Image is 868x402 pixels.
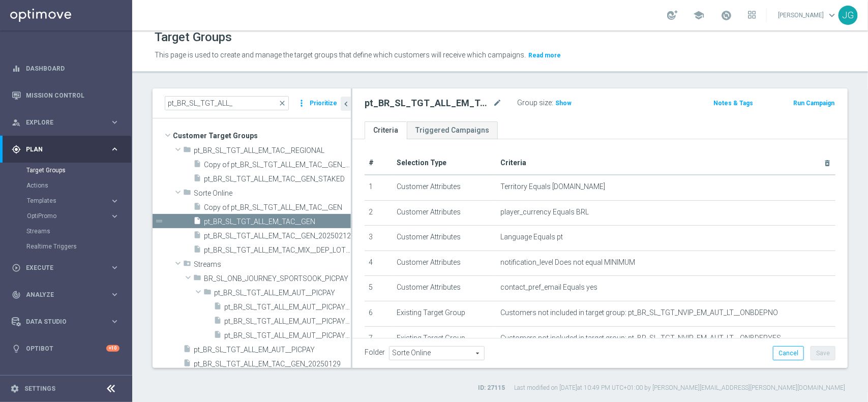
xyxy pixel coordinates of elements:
span: Customers not included in target group: pt_BR_SL_TGT_NVIP_EM_AUT_LT__ONBDEPNO [500,308,778,317]
a: Dashboard [26,55,119,82]
i: insert_drive_file [193,202,201,214]
span: close [278,99,286,107]
td: 5 [365,276,393,301]
i: keyboard_arrow_right [110,290,119,299]
i: more_vert [296,96,307,110]
span: Plan [26,146,110,152]
div: Templates [27,198,110,204]
span: pt_BR_SL_TGT_ALL_EM_TAC__GEN [204,218,351,226]
i: delete_forever [823,159,831,167]
i: keyboard_arrow_right [110,196,119,206]
div: Plan [12,145,110,154]
i: insert_drive_file [183,345,191,356]
button: gps_fixed Plan keyboard_arrow_right [11,145,120,153]
span: Templates [27,198,100,204]
i: keyboard_arrow_right [110,211,119,221]
div: OptiPromo keyboard_arrow_right [26,212,120,220]
span: pt_BR_SL_TGT_ALL_EM_AUT__PICPAY - Campaign 2 [224,317,351,326]
span: pt_BR_SL_TGT_ALL_EM_TAC_MIX__DEP_LOTTO_TO_GAMES [204,246,351,255]
span: Execute [26,265,110,271]
span: Data Studio [26,319,110,325]
span: pt_BR_SL_TGT_ALL_EM_AUT__PICPAY [194,346,351,354]
i: insert_drive_file [214,316,222,328]
div: Explore [12,118,110,127]
span: school [693,10,704,21]
a: Realtime Triggers [26,242,106,251]
label: ID: 27115 [478,384,505,392]
a: Optibot [26,335,106,362]
button: Read more [527,50,562,61]
span: Copy of pt_BR_SL_TGT_ALL_EM_TAC__GEN_STAKED [204,161,351,169]
span: Customer Target Groups [173,129,351,143]
span: Show [555,100,572,107]
i: settings [10,384,19,393]
span: This page is used to create and manage the target groups that define which customers will receive... [155,51,526,59]
i: keyboard_arrow_right [110,317,119,326]
i: insert_drive_file [193,174,201,185]
button: equalizer Dashboard [11,65,120,73]
i: play_circle_outline [12,263,21,272]
td: 6 [365,301,393,326]
button: Mission Control [11,91,120,100]
a: Settings [24,386,55,392]
td: Customer Attributes [393,175,497,200]
span: notification_level Does not equal MINIMUM [500,258,635,267]
span: pt_BR_SL_TGT_ALL_EM_AUT__PICPAY [214,289,351,297]
i: insert_drive_file [214,330,222,342]
a: Criteria [365,121,407,139]
span: contact_pref_email Equals yes [500,283,597,292]
a: Triggered Campaigns [407,121,498,139]
span: BR_SL_ONB_JOURNEY_SPORTSOOK_PICPAY [204,274,351,283]
h1: Target Groups [155,30,232,45]
th: # [365,151,393,175]
input: Quick find group or folder [165,96,289,110]
i: chevron_left [341,99,351,109]
span: Customers not included in target group: pt_BR_SL_TGT_NVIP_EM_AUT_LT__ONBDEPYES [500,334,781,343]
i: mode_edit [493,97,502,109]
div: Data Studio keyboard_arrow_right [11,318,120,326]
div: person_search Explore keyboard_arrow_right [11,118,120,127]
i: insert_drive_file [214,302,222,314]
i: keyboard_arrow_right [110,117,119,127]
span: Explore [26,119,110,126]
button: Cancel [773,346,804,360]
i: gps_fixed [12,145,21,154]
td: 7 [365,326,393,352]
span: Sorte Online [194,189,351,198]
span: keyboard_arrow_down [826,10,837,21]
span: Territory Equals [DOMAIN_NAME] [500,182,605,191]
i: folder_special [183,259,191,271]
label: Group size [517,99,552,107]
span: pt_BR_SL_TGT_ALL_EM_TAC__REGIONAL [194,146,351,155]
i: insert_drive_file [193,217,201,228]
button: play_circle_outline Execute keyboard_arrow_right [11,264,120,272]
td: 1 [365,175,393,200]
i: folder [183,188,191,200]
span: pt_BR_SL_TGT_ALL_EM_AUT__PICPAY - Campaign 1 [224,303,351,312]
i: keyboard_arrow_right [110,263,119,272]
div: Actions [26,178,131,193]
i: equalizer [12,64,21,73]
span: pt_BR_SL_TGT_ALL_EM_TAC__GEN_STAKED [204,175,351,183]
span: Language Equals pt [500,233,563,241]
a: Streams [26,227,106,235]
td: Customer Attributes [393,276,497,301]
span: Copy of pt_BR_SL_TGT_ALL_EM_TAC__GEN [204,203,351,212]
td: Customer Attributes [393,251,497,276]
td: Customer Attributes [393,226,497,251]
i: keyboard_arrow_right [110,144,119,154]
label: Folder [365,348,385,357]
i: folder [193,273,201,285]
td: 4 [365,251,393,276]
i: insert_drive_file [193,231,201,242]
i: insert_drive_file [183,359,191,370]
div: Streams [26,224,131,239]
button: Prioritize [308,97,339,110]
td: 2 [365,200,393,226]
div: Optibot [12,335,119,362]
span: Criteria [500,159,526,167]
button: Notes & Tags [713,98,755,109]
button: lightbulb Optibot +10 [11,345,120,353]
